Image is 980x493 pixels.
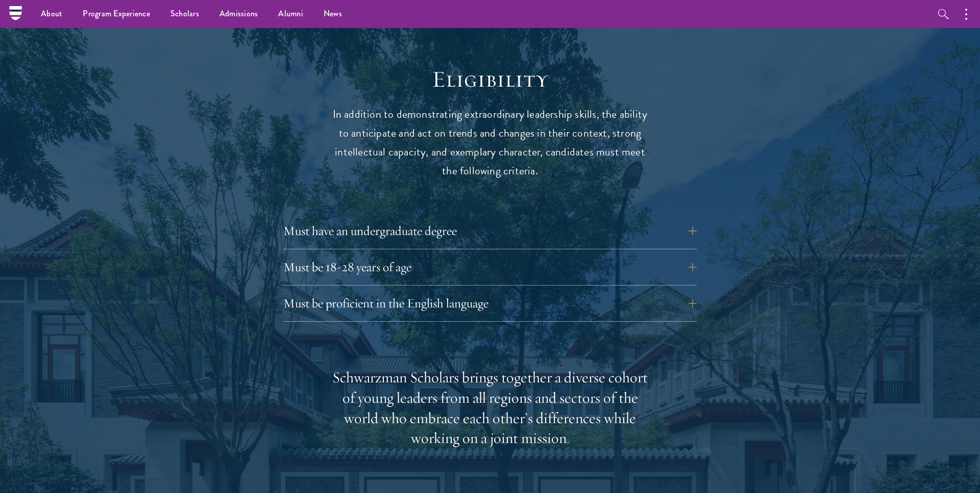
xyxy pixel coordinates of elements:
p: In addition to demonstrating extraordinary leadership skills, the ability to anticipate and act o... [332,105,648,180]
h2: Eligibility [332,65,648,94]
button: Must be proficient in the English language [283,291,697,316]
button: Must have an undergraduate degree [283,219,697,243]
button: Must be 18-28 years of age [283,255,697,279]
div: Schwarzman Scholars brings together a diverse cohort of young leaders from all regions and sector... [332,368,648,449]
